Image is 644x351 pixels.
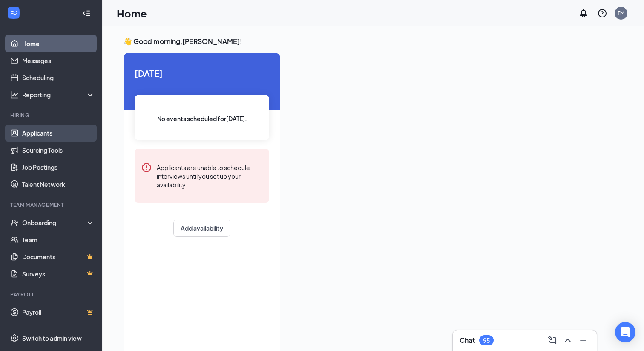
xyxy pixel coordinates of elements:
[141,162,152,173] svg: Error
[10,218,19,227] svg: UserCheck
[157,162,262,189] div: Applicants are unable to schedule interviews until you set up your availability.
[22,248,95,265] a: DocumentsCrown
[578,8,589,18] svg: Notifications
[10,90,19,99] svg: Analysis
[22,231,95,248] a: Team
[22,334,82,342] div: Switch to admin view
[117,6,147,20] h1: Home
[22,52,95,69] a: Messages
[547,335,558,345] svg: ComposeMessage
[22,218,88,227] div: Onboarding
[9,9,18,17] svg: WorkstreamLogo
[10,201,93,209] div: Team Management
[173,220,230,237] button: Add availability
[597,8,607,18] svg: QuestionInfo
[22,90,95,99] div: Reporting
[22,35,95,52] a: Home
[22,159,95,176] a: Job Postings
[82,9,91,17] svg: Collapse
[22,142,95,159] a: Sourcing Tools
[22,176,95,193] a: Talent Network
[615,322,635,342] div: Open Intercom Messenger
[576,334,590,347] button: Minimize
[578,335,588,345] svg: Minimize
[563,335,573,345] svg: ChevronUp
[561,334,575,347] button: ChevronUp
[22,265,95,282] a: SurveysCrown
[483,337,490,344] div: 95
[10,291,93,298] div: Payroll
[124,37,623,46] h3: 👋 Good morning, [PERSON_NAME] !
[460,336,475,345] h3: Chat
[10,112,93,119] div: Hiring
[135,67,269,80] span: [DATE]
[22,69,95,86] a: Scheduling
[22,304,95,321] a: PayrollCrown
[157,114,247,123] span: No events scheduled for [DATE] .
[10,334,19,342] svg: Settings
[22,125,95,142] a: Applicants
[546,334,559,347] button: ComposeMessage
[618,9,624,17] div: TM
